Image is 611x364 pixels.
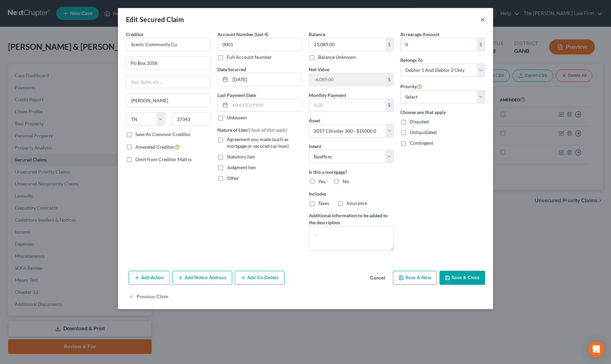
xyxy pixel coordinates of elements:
[126,94,210,107] input: Enter city...
[309,92,346,99] label: Monthly Payment
[385,73,393,86] div: $
[385,99,393,112] div: $
[309,66,329,73] label: Net Value
[365,271,390,285] button: Cancel
[230,99,302,112] input: MM/DD/YYYY
[247,127,287,133] span: (Check all that apply)
[343,178,349,184] span: No
[309,143,321,150] label: Intent
[230,73,302,86] input: MM/DD/YYYY
[217,92,256,99] label: Last Payment Date
[217,126,287,133] label: Nature of Lien
[588,341,604,357] div: Open Intercom Messenger
[309,168,394,175] label: Is this a mortgage?
[401,38,477,51] input: 0.00
[129,290,168,304] button: Previous Claim
[172,271,232,285] button: Add Notice Address
[410,129,437,135] span: Unliquidated
[410,140,433,146] span: Contingent
[227,114,247,121] label: Unknown
[126,38,211,51] input: Search creditor by name...
[217,31,268,38] label: Account Number (last 4)
[400,109,485,116] label: Choose any that apply
[217,66,246,73] label: Date Incurred
[309,38,385,51] input: 0.00
[480,15,485,23] button: ×
[477,38,485,51] div: $
[385,38,393,51] div: $
[439,271,485,285] button: Save & Close
[227,136,289,149] span: Agreement you made (such as mortgage or secured car loan)
[309,31,325,38] label: Balance
[227,175,239,181] span: Other
[309,99,385,112] input: 0.00
[135,156,192,162] span: Omit from Creditor Matrix
[235,271,284,285] button: Add Co-Debtor
[309,190,394,197] label: Includes
[129,271,169,285] button: Add Action
[309,73,385,86] input: 0.00
[309,118,320,123] span: Asset
[172,112,211,126] input: Enter zip...
[347,200,367,206] span: Insurance
[227,164,256,170] span: Judgment lien
[126,76,210,88] input: Apt, Suite, etc...
[318,54,356,60] label: Balance Unknown
[400,57,423,63] span: Belongs To
[400,82,422,90] label: Priority
[126,57,210,70] input: Enter address...
[135,144,175,150] span: Amended Creditor
[126,15,184,24] div: Edit Secured Claim
[217,38,302,51] input: XXXX
[410,119,429,124] span: Disputed
[393,271,437,285] button: Save & New
[126,31,144,37] span: Creditor
[135,131,191,138] label: Save As Common Creditor
[400,31,439,38] label: Arrearage Amount
[227,54,272,60] label: Full Account Number
[318,200,329,206] span: Taxes
[309,212,394,226] label: Additional information to be added to the description
[227,154,255,159] span: Statutory lien
[318,178,325,184] span: Yes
